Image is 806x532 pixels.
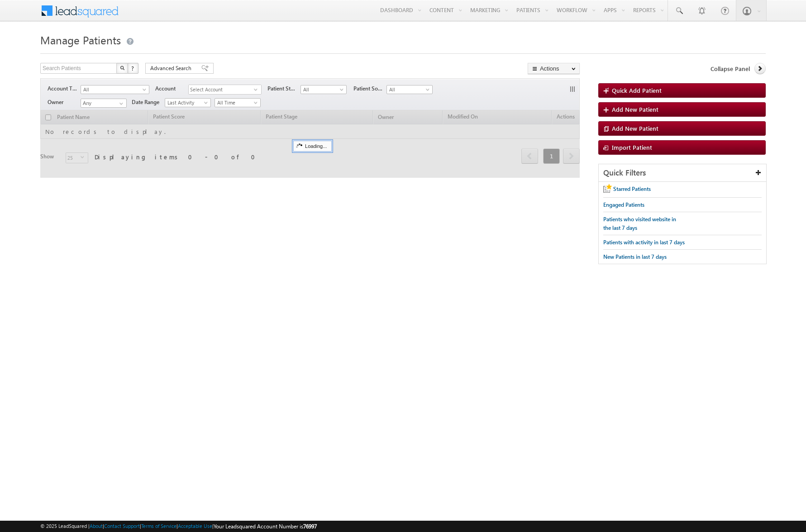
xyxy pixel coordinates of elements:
[300,85,347,94] a: All
[711,65,750,73] span: Collapse Panel
[120,66,124,70] img: Search
[141,523,176,529] a: Terms of Service
[81,85,143,94] span: All
[165,99,208,107] span: Last Activity
[214,523,317,530] span: Your Leadsquared Account Number is
[132,98,165,106] span: Date Range
[613,185,651,192] span: Starred Patients
[165,98,211,107] a: Last Activity
[90,523,103,529] a: About
[599,164,766,182] div: Quick Filters
[150,64,194,72] span: Advanced Search
[104,523,140,529] a: Contact Support
[81,99,127,108] input: Type to Search
[603,201,644,208] span: Engaged Patients
[353,85,386,93] span: Patient Source
[267,85,300,93] span: Patient Stage
[528,63,580,74] button: Actions
[603,216,676,231] span: Patients who visited website in the last 7 days
[188,85,262,95] div: Select Account
[612,86,662,94] span: Quick Add Patient
[215,99,258,107] span: All Time
[293,141,332,152] div: Loading...
[189,85,254,95] span: Select Account
[612,105,658,113] span: Add New Patient
[131,64,135,72] span: ?
[178,523,212,529] a: Acceptable Use
[81,85,149,94] a: All
[48,98,81,106] span: Owner
[128,63,138,74] button: ?
[215,98,261,107] a: All Time
[603,239,685,246] span: Patients with activity in last 7 days
[254,87,261,91] span: select
[155,85,188,93] span: Account
[48,85,81,93] span: Account Type
[40,33,121,47] span: Manage Patients
[114,99,126,108] a: Show All Items
[386,85,433,94] a: All
[40,522,317,531] span: © 2025 LeadSquared | | | | |
[612,124,658,132] span: Add New Patient
[603,253,667,260] span: New Patients in last 7 days
[612,143,652,151] span: Import Patient
[303,523,317,530] span: 76997
[301,85,344,94] span: All
[387,85,430,94] span: All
